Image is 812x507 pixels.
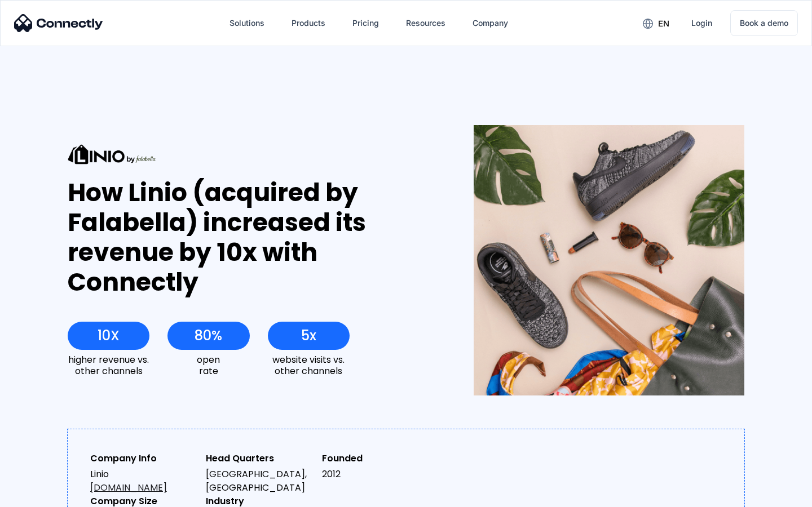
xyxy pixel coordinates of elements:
ul: Language list [23,487,68,503]
div: 10X [98,328,120,344]
aside: Language selected: English [11,487,68,503]
div: How Linio (acquired by Falabella) increased its revenue by 10x with Connectly [68,178,433,297]
div: Products [292,15,325,31]
div: Pricing [352,15,379,31]
img: Connectly Logo [14,14,103,32]
div: Linio [90,468,197,495]
div: [GEOGRAPHIC_DATA], [GEOGRAPHIC_DATA] [206,468,312,495]
div: Head Quarters [206,452,312,465]
div: Founded [322,452,429,465]
a: [DOMAIN_NAME] [90,481,167,494]
div: 5x [301,328,316,344]
div: Login [691,15,712,31]
a: Pricing [343,10,388,37]
div: en [658,16,669,32]
div: Resources [406,15,445,31]
a: Login [682,10,721,37]
div: 2012 [322,468,429,481]
div: 80% [195,328,222,344]
div: Solutions [230,15,264,31]
div: Company Info [90,452,197,465]
div: higher revenue vs. other channels [68,354,149,376]
div: website visits vs. other channels [268,354,350,376]
a: Book a demo [730,10,798,36]
div: open rate [167,354,249,376]
div: Company [473,15,508,31]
